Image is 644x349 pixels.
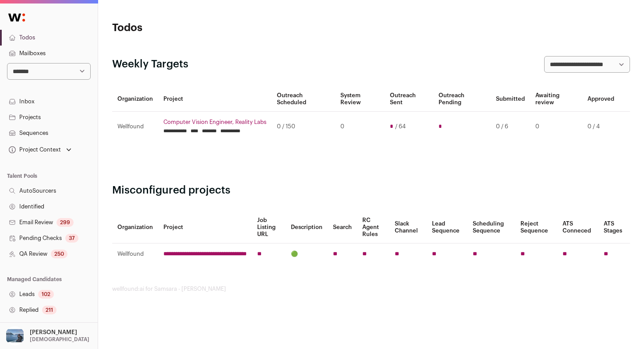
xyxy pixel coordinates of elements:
[112,57,188,71] h2: Weekly Targets
[158,87,272,112] th: Project
[557,212,599,243] th: ATS Conneced
[427,212,468,243] th: Lead Sequence
[4,9,30,26] img: Wellfound
[389,212,426,243] th: Slack Channel
[335,112,385,142] td: 0
[30,329,77,336] p: [PERSON_NAME]
[286,243,328,265] td: 🟢
[4,326,91,345] button: Open dropdown
[515,212,557,243] th: Reject Sequence
[112,243,158,265] td: Wellfound
[335,87,385,112] th: System Review
[582,112,619,142] td: 0 / 4
[5,326,25,345] img: 17109629-medium_jpg
[530,112,582,142] td: 0
[491,112,530,142] td: 0 / 6
[112,112,158,142] td: Wellfound
[491,87,530,112] th: Submitted
[112,212,158,243] th: Organization
[112,183,630,197] h2: Misconfigured projects
[272,87,335,112] th: Outreach Scheduled
[582,87,619,112] th: Approved
[158,212,252,243] th: Project
[395,123,406,130] span: / 64
[7,144,73,156] button: Open dropdown
[112,21,285,35] h1: Todos
[42,306,57,314] div: 211
[467,212,515,243] th: Scheduling Sequence
[385,87,433,112] th: Outreach Sent
[30,336,89,343] p: [DEMOGRAPHIC_DATA]
[530,87,582,112] th: Awaiting review
[65,234,78,243] div: 37
[57,218,74,227] div: 299
[357,212,389,243] th: RC Agent Rules
[38,290,54,299] div: 102
[328,212,357,243] th: Search
[163,119,266,126] a: Computer Vision Engineer, Reality Labs
[112,87,158,112] th: Organization
[252,212,286,243] th: Job Listing URL
[286,212,328,243] th: Description
[598,212,630,243] th: ATS Stages
[7,146,61,153] div: Project Context
[272,112,335,142] td: 0 / 150
[51,250,67,258] div: 250
[112,286,630,293] footer: wellfound:ai for Samsara - [PERSON_NAME]
[433,87,491,112] th: Outreach Pending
